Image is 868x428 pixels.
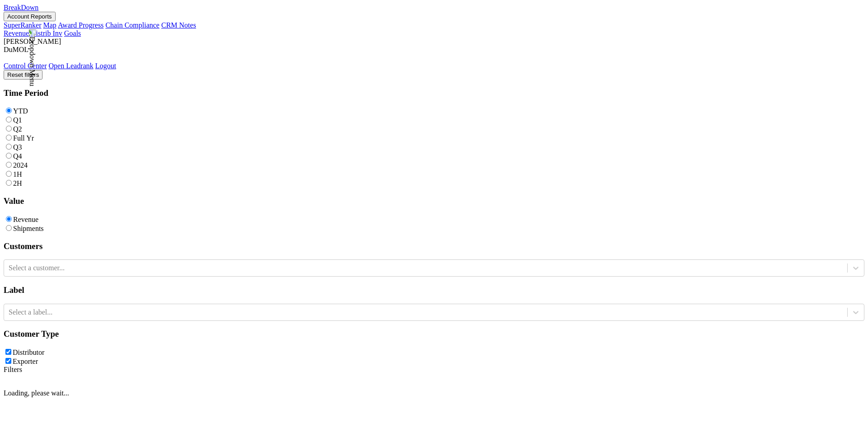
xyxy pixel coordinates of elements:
h3: Label [4,285,864,295]
h3: Customer Type [4,329,864,339]
span: DuMOL [4,46,28,53]
label: Revenue [13,216,38,223]
a: Chain Compliance [105,21,160,29]
button: Reset filters [4,70,42,80]
label: 1H [13,170,22,178]
a: SuperRanker [4,21,42,29]
a: Revenue [4,29,29,37]
label: Q3 [13,143,22,151]
div: Account Reports [4,21,864,29]
a: BreakDown [4,4,38,11]
div: Dropdown Menu [4,62,864,70]
label: 2024 [13,161,28,169]
img: Dropdown Menu [28,29,36,86]
a: Filters [4,366,22,373]
a: Distrib Inv [31,29,62,37]
label: Full Yr [13,134,34,142]
button: Account Reports [4,12,56,21]
label: YTD [13,107,28,115]
h3: Time Period [4,88,864,98]
a: CRM Notes [161,21,196,29]
a: Open Leadrank [49,62,94,70]
label: 2H [13,179,22,187]
label: Q4 [13,152,22,160]
p: Loading, please wait... [4,389,864,397]
label: Exporter [13,357,38,365]
a: Logout [95,62,116,70]
div: [PERSON_NAME] [4,38,864,46]
label: Distributor [13,348,44,356]
a: Goals [64,29,81,37]
a: Control Center [4,62,47,70]
h3: Customers [4,241,864,251]
label: Shipments [13,225,44,232]
a: Map [43,21,57,29]
label: Q2 [13,125,22,133]
a: Award Progress [58,21,104,29]
h3: Value [4,196,864,206]
label: Q1 [13,116,22,124]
